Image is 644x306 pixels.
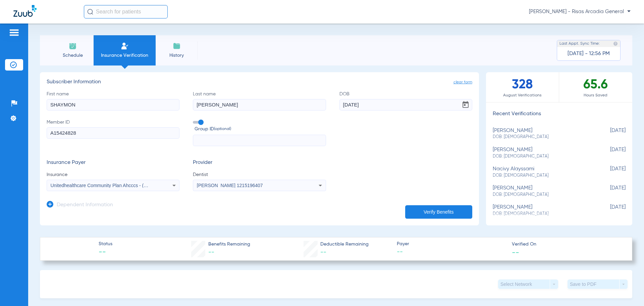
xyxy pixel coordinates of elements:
span: History [161,52,193,59]
iframe: Chat Widget [610,274,644,306]
span: [PERSON_NAME] 1215196407 [197,183,263,188]
input: Search for patients [84,5,168,18]
input: Last name [193,99,326,111]
img: History [173,42,181,50]
img: hamburger-icon [9,29,19,37]
span: [DATE] [592,128,626,140]
span: Schedule [57,52,89,59]
span: [DATE] - 12:56 PM [568,50,610,57]
input: DOBOpen calendar [339,99,472,111]
span: DOB: [DEMOGRAPHIC_DATA] [493,173,592,179]
span: Unitedhealthcare Community Plan Ahcccs - (Hub) - Ai [51,183,162,188]
span: Hours Saved [559,92,632,99]
span: clear form [453,79,472,86]
span: -- [512,249,519,256]
span: -- [320,249,326,255]
span: [DATE] [592,166,626,178]
h3: Insurance Payer [47,160,179,166]
div: [PERSON_NAME] [493,204,592,217]
small: (optional) [214,126,231,133]
img: Manual Insurance Verification [121,42,129,50]
span: DOB: [DEMOGRAPHIC_DATA] [493,211,592,217]
input: Member ID [47,127,179,139]
img: Search Icon [87,9,93,15]
span: -- [208,249,214,255]
input: First name [47,99,179,111]
span: Insurance Verification [99,52,151,59]
span: [PERSON_NAME] - Risas Arcadia General [529,8,631,15]
span: [DATE] [592,204,626,217]
span: August Verifications [486,92,559,99]
span: Status [99,241,112,248]
span: DOB: [DEMOGRAPHIC_DATA] [493,154,592,160]
div: nacivy alayssami [493,166,592,178]
span: Insurance [47,171,179,178]
span: DOB: [DEMOGRAPHIC_DATA] [493,192,592,198]
h3: Dependent Information [57,202,113,209]
span: Benefits Remaining [208,241,250,248]
label: DOB [339,91,472,111]
span: Deductible Remaining [320,241,369,248]
span: [DATE] [592,185,626,198]
div: [PERSON_NAME] [493,128,592,140]
span: Last Appt. Sync Time: [559,40,600,47]
span: Dentist [193,171,326,178]
span: [DATE] [592,147,626,159]
span: Verified On [512,241,621,248]
label: First name [47,91,179,111]
h3: Provider [193,160,326,166]
span: Payer [397,241,506,248]
img: last sync help info [613,41,618,46]
div: 65.6 [559,72,632,102]
button: Open calendar [459,98,472,112]
label: Member ID [47,119,179,146]
img: Zuub Logo [13,5,37,17]
div: [PERSON_NAME] [493,185,592,198]
button: Verify Benefits [405,205,472,219]
span: DOB: [DEMOGRAPHIC_DATA] [493,134,592,140]
h3: Recent Verifications [486,111,632,118]
span: -- [397,248,506,256]
span: -- [99,248,112,257]
div: 328 [486,72,559,102]
div: [PERSON_NAME] [493,147,592,159]
img: Schedule [69,42,77,50]
label: Last name [193,91,326,111]
h3: Subscriber Information [47,79,472,86]
span: Group ID [195,126,326,133]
